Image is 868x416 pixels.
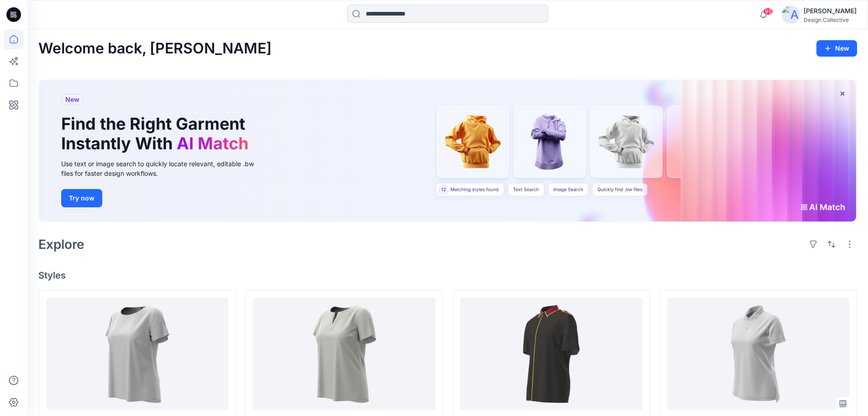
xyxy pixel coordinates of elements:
[177,133,248,153] span: AI Match
[804,5,857,16] div: [PERSON_NAME]
[667,298,849,410] a: 060278 Heathered Performance Polo F
[65,94,79,105] span: New
[782,5,800,24] img: avatar
[763,8,773,15] span: 95
[816,40,857,57] button: New
[804,16,857,23] div: Design Collective
[38,270,857,281] h4: Styles
[61,159,267,178] div: Use text or image search to quickly locate relevant, editable .bw files for faster design workflows.
[38,237,84,252] h2: Explore
[61,114,253,153] h1: Find the Right Garment Instantly With
[46,298,228,410] a: 118366 Short Sleeve Blouse
[253,298,435,410] a: 118366 Notch Neckline Blouse SS ARCHIVE
[460,298,642,410] a: 112849-804711
[38,40,272,57] h2: Welcome back, [PERSON_NAME]
[61,189,102,207] button: Try now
